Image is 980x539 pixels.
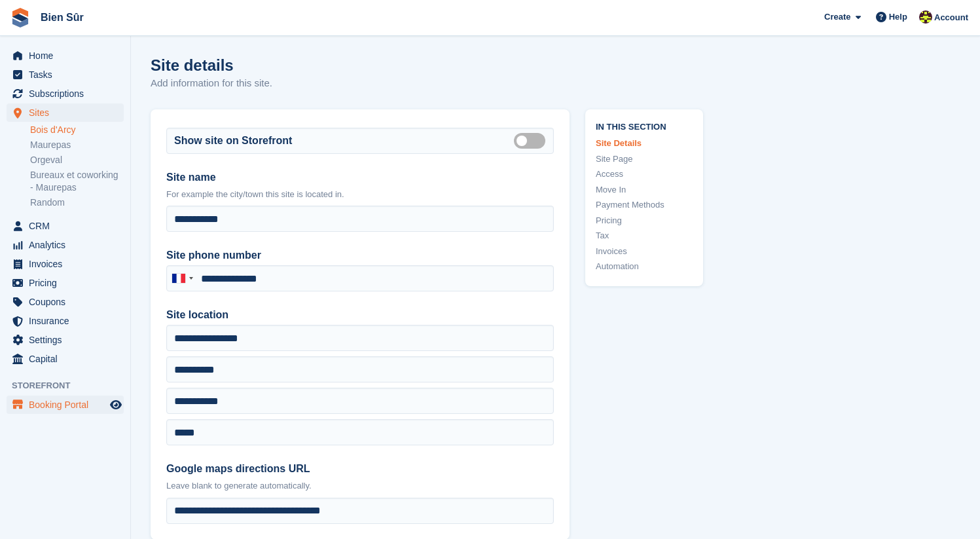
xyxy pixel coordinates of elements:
[7,396,124,414] a: menu
[29,103,107,122] span: Sites
[7,236,124,254] a: menu
[30,124,124,136] a: Bois d'Arcy
[7,331,124,349] a: menu
[824,10,850,24] span: Create
[29,255,107,273] span: Invoices
[29,274,107,292] span: Pricing
[29,84,107,103] span: Subscriptions
[12,379,130,392] span: Storefront
[166,461,554,477] label: Google maps directions URL
[596,229,693,242] a: Tax
[29,236,107,254] span: Analytics
[10,8,30,28] img: stora-icon-8386f47178a22dfd0bd8f6a31ec36ba5ce8667c1dd55bd0f319d3a0aa187defe.svg
[7,350,124,368] a: menu
[29,46,107,65] span: Home
[596,153,693,166] a: Site Page
[29,312,107,330] span: Insurance
[7,255,124,273] a: menu
[596,198,693,212] a: Payment Methods
[30,154,124,166] a: Orgeval
[7,46,124,65] a: menu
[596,214,693,227] a: Pricing
[596,245,693,258] a: Invoices
[166,170,554,185] label: Site name
[7,274,124,292] a: menu
[919,10,932,24] img: Marie Tran
[7,103,124,122] a: menu
[7,293,124,311] a: menu
[29,331,107,349] span: Settings
[174,133,292,149] label: Show site on Storefront
[596,260,693,273] a: Automation
[167,266,197,291] div: France: +33
[29,350,107,368] span: Capital
[30,196,124,209] a: Random
[30,139,124,151] a: Maurepas
[889,10,907,24] span: Help
[166,307,554,323] label: Site location
[596,137,693,150] a: Site Details
[29,217,107,235] span: CRM
[151,56,272,74] h1: Site details
[166,248,554,263] label: Site phone number
[166,479,554,493] p: Leave blank to generate automatically.
[29,396,107,414] span: Booking Portal
[7,312,124,330] a: menu
[7,217,124,235] a: menu
[7,84,124,103] a: menu
[596,183,693,196] a: Move In
[514,139,551,141] label: Is public
[934,11,968,24] span: Account
[30,169,124,194] a: Bureaux et coworking - Maurepas
[166,188,554,201] p: For example the city/town this site is located in.
[151,76,272,91] p: Add information for this site.
[596,120,693,132] span: In this section
[29,293,107,311] span: Coupons
[596,168,693,181] a: Access
[7,65,124,84] a: menu
[29,65,107,84] span: Tasks
[35,7,89,28] a: Bien Sûr
[108,397,124,413] a: Preview store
